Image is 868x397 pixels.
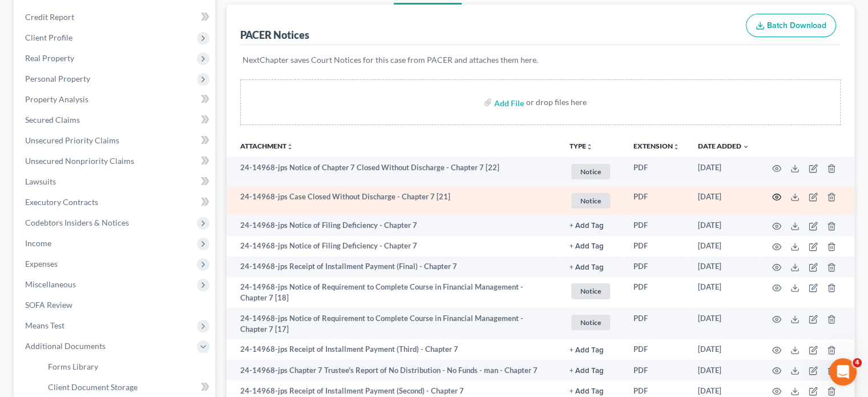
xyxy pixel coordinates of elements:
[571,283,610,299] span: Notice
[39,356,215,377] a: Forms Library
[570,344,615,355] a: + Add Tag
[571,164,610,179] span: Notice
[853,358,862,367] span: 4
[16,7,215,27] a: Credit Report
[48,362,98,371] span: Forms Library
[240,142,293,150] a: Attachmentunfold_more
[25,135,119,145] span: Unsecured Priority Claims
[25,33,72,42] span: Client Profile
[570,220,615,231] a: + Add Tag
[240,28,309,42] div: PACER Notices
[243,54,838,66] p: NextChapter saves Court Notices for this case from PACER and attaches them here.
[16,295,215,315] a: SOFA Review
[227,236,560,256] td: 24-14968-jps Notice of Filing Deficiency - Chapter 7
[227,339,560,360] td: 24-14968-jps Receipt of Installment Payment (Third) - Chapter 7
[25,156,134,166] span: Unsecured Nonpriority Claims
[571,315,610,330] span: Notice
[25,12,74,22] span: Credit Report
[624,360,689,380] td: PDF
[570,243,604,250] button: + Add Tag
[689,277,758,308] td: [DATE]
[746,14,836,38] button: Batch Download
[16,151,215,171] a: Unsecured Nonpriority Claims
[829,358,857,386] iframe: Intercom live chat
[25,341,106,351] span: Additional Documents
[25,320,64,330] span: Means Test
[742,143,749,150] i: expand_more
[689,339,758,360] td: [DATE]
[570,386,615,396] a: + Add Tag
[25,115,80,125] span: Secured Claims
[767,21,826,30] span: Batch Download
[570,261,615,272] a: + Add Tag
[689,256,758,277] td: [DATE]
[570,191,615,210] a: Notice
[624,215,689,235] td: PDF
[624,236,689,256] td: PDF
[570,143,593,150] button: TYPEunfold_more
[16,192,215,212] a: Executory Contracts
[570,282,615,300] a: Notice
[25,74,90,83] span: Personal Property
[570,240,615,251] a: + Add Tag
[624,256,689,277] td: PDF
[25,259,58,268] span: Expenses
[689,236,758,256] td: [DATE]
[570,367,604,375] button: + Add Tag
[227,215,560,235] td: 24-14968-jps Notice of Filing Deficiency - Chapter 7
[570,222,604,230] button: + Add Tag
[689,186,758,215] td: [DATE]
[48,382,138,392] span: Client Document Storage
[570,264,604,271] button: + Add Tag
[25,279,76,289] span: Miscellaneous
[25,197,98,207] span: Executory Contracts
[16,89,215,110] a: Property Analysis
[25,218,129,227] span: Codebtors Insiders & Notices
[586,143,593,150] i: unfold_more
[227,360,560,380] td: 24-14968-jps Chapter 7 Trustee's Report of No Distribution - No Funds - man - Chapter 7
[570,365,615,376] a: + Add Tag
[698,142,749,150] a: Date Added expand_more
[633,142,680,150] a: Extensionunfold_more
[25,94,88,104] span: Property Analysis
[624,157,689,186] td: PDF
[624,277,689,308] td: PDF
[25,53,74,63] span: Real Property
[570,388,604,395] button: + Add Tag
[227,277,560,308] td: 24-14968-jps Notice of Requirement to Complete Course in Financial Management - Chapter 7 [18]
[25,300,72,310] span: SOFA Review
[16,130,215,151] a: Unsecured Priority Claims
[25,238,51,248] span: Income
[571,193,610,208] span: Notice
[227,157,560,186] td: 24-14968-jps Notice of Chapter 7 Closed Without Discharge - Chapter 7 [22]
[570,313,615,332] a: Notice
[286,143,293,150] i: unfold_more
[689,308,758,339] td: [DATE]
[689,360,758,380] td: [DATE]
[689,157,758,186] td: [DATE]
[16,171,215,192] a: Lawsuits
[673,143,680,150] i: unfold_more
[227,186,560,215] td: 24-14968-jps Case Closed Without Discharge - Chapter 7 [21]
[25,177,56,186] span: Lawsuits
[526,97,587,108] div: or drop files here
[227,308,560,339] td: 24-14968-jps Notice of Requirement to Complete Course in Financial Management - Chapter 7 [17]
[16,110,215,130] a: Secured Claims
[689,215,758,235] td: [DATE]
[570,162,615,181] a: Notice
[624,186,689,215] td: PDF
[227,256,560,277] td: 24-14968-jps Receipt of Installment Payment (Final) - Chapter 7
[570,347,604,354] button: + Add Tag
[624,339,689,360] td: PDF
[624,308,689,339] td: PDF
